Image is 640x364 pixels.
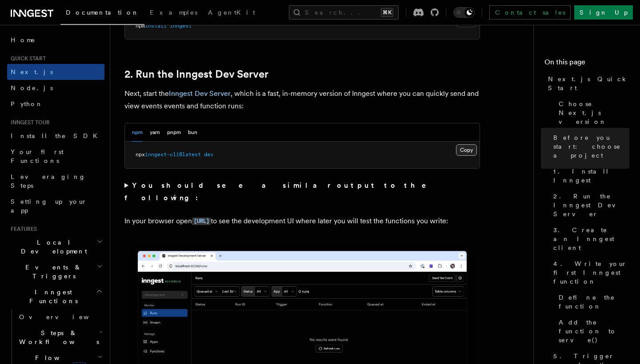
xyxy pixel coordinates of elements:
[144,3,203,24] a: Examples
[11,148,64,164] span: Your first Functions
[7,80,104,96] a: Node.js
[7,169,104,194] a: Leveraging Steps
[11,198,87,214] span: Setting up your app
[555,96,629,130] a: Choose Next.js version
[188,123,197,142] button: bun
[11,68,53,75] span: Next.js
[16,328,99,346] span: Steps & Workflows
[169,89,231,98] a: Inngest Dev Server
[192,217,211,225] a: [URL]
[7,32,104,48] a: Home
[550,188,629,222] a: 2. Run the Inngest Dev Server
[16,325,104,350] button: Steps & Workflows
[167,123,181,142] button: pnpm
[7,144,104,169] a: Your first Functions
[7,96,104,112] a: Python
[124,215,480,228] p: In your browser open to see the development UI where later you will test the functions you write:
[150,123,160,142] button: yarn
[145,151,201,158] span: inngest-cli@latest
[550,256,629,289] a: 4. Write your first Inngest function
[150,9,197,16] span: Examples
[208,9,255,16] span: AgentKit
[203,3,260,24] a: AgentKit
[7,234,104,259] button: Local Development
[11,84,53,91] span: Node.js
[204,151,213,158] span: dev
[559,318,629,344] span: Add the function to serve()
[192,218,211,225] code: [URL]
[544,71,629,96] a: Next.js Quick Start
[16,309,104,325] a: Overview
[456,144,477,156] button: Copy
[553,226,629,252] span: 3. Create an Inngest client
[124,179,480,204] summary: You should see a similar output to the following:
[553,192,629,218] span: 2. Run the Inngest Dev Server
[132,123,143,142] button: npm
[544,57,629,71] h4: On this page
[489,5,571,20] a: Contact sales
[11,173,86,189] span: Leveraging Steps
[555,289,629,314] a: Define the function
[124,181,439,202] strong: You should see a similar output to the following:
[7,259,104,284] button: Events & Triggers
[550,222,629,256] a: 3. Create an Inngest client
[555,314,629,348] a: Add the function to serve()
[548,75,629,92] span: Next.js Quick Start
[60,3,144,25] a: Documentation
[453,7,475,18] button: Toggle dark mode
[170,23,192,29] span: inngest
[136,151,145,158] span: npx
[7,55,46,62] span: Quick start
[7,238,97,256] span: Local Development
[136,23,145,29] span: npm
[7,194,104,218] a: Setting up your app
[145,23,167,29] span: install
[550,163,629,188] a: 1. Install Inngest
[553,133,629,160] span: Before you start: choose a project
[289,5,399,20] button: Search...⌘K
[553,259,629,286] span: 4. Write your first Inngest function
[574,5,633,20] a: Sign Up
[7,263,97,281] span: Events & Triggers
[550,130,629,163] a: Before you start: choose a project
[381,8,393,17] kbd: ⌘K
[7,119,50,126] span: Inngest tour
[11,132,103,139] span: Install the SDK
[11,36,36,44] span: Home
[559,99,629,126] span: Choose Next.js version
[7,64,104,80] a: Next.js
[7,226,37,233] span: Features
[553,167,629,185] span: 1. Install Inngest
[7,288,96,305] span: Inngest Functions
[559,293,629,311] span: Define the function
[124,87,480,112] p: Next, start the , which is a fast, in-memory version of Inngest where you can quickly send and vi...
[19,313,111,320] span: Overview
[11,100,43,107] span: Python
[7,128,104,144] a: Install the SDK
[124,68,268,80] a: 2. Run the Inngest Dev Server
[7,284,104,309] button: Inngest Functions
[66,9,139,16] span: Documentation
